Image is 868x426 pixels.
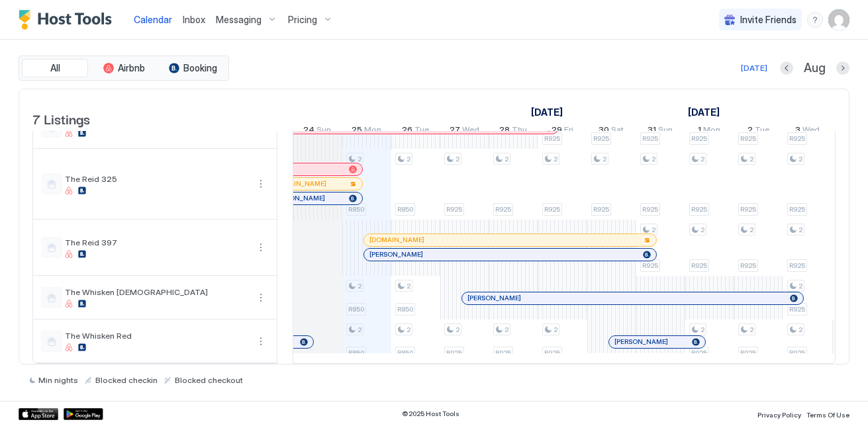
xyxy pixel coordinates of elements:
[789,305,805,314] span: R925
[64,408,103,420] a: Google Play Store
[695,122,724,141] a: September 1, 2025
[348,205,364,214] span: R850
[642,134,658,143] span: R925
[65,287,248,297] span: The Whisken [DEMOGRAPHIC_DATA]
[348,122,385,141] a: August 25, 2025
[456,155,459,163] span: 2
[348,349,364,357] span: R850
[91,59,157,77] button: Airbnb
[253,333,269,349] div: menu
[358,282,362,290] span: 2
[19,56,229,81] div: tab-group
[648,124,656,138] span: 31
[740,134,756,143] span: R925
[450,124,460,138] span: 27
[806,407,849,421] a: Terms Of Use
[160,59,226,77] button: Booking
[802,124,820,138] span: Wed
[740,205,756,214] span: R925
[599,124,609,138] span: 30
[253,290,269,306] div: menu
[253,333,269,349] button: More options
[644,122,676,141] a: August 31, 2025
[183,14,205,25] span: Inbox
[603,155,606,163] span: 2
[749,226,753,234] span: 2
[183,13,205,26] a: Inbox
[446,122,483,141] a: August 27, 2025
[505,155,508,163] span: 2
[65,237,248,247] span: The Reid 397
[216,14,262,26] span: Messaging
[740,14,796,26] span: Invite Friends
[798,226,802,234] span: 2
[789,134,805,143] span: R925
[789,261,805,270] span: R925
[402,124,412,138] span: 26
[446,205,462,214] span: R925
[755,124,769,138] span: Tue
[544,134,560,143] span: R925
[407,155,410,163] span: 2
[804,61,826,76] span: Aug
[288,14,317,26] span: Pricing
[316,124,331,138] span: Sun
[38,375,78,385] span: Min nights
[614,337,668,346] span: [PERSON_NAME]
[414,124,429,138] span: Tue
[348,305,364,314] span: R850
[505,325,508,334] span: 2
[554,155,557,163] span: 2
[554,325,557,334] span: 2
[691,261,707,270] span: R925
[548,122,577,141] a: August 29, 2025
[496,122,530,141] a: August 28, 2025
[50,62,60,74] span: All
[749,155,753,163] span: 2
[364,124,381,138] span: Mon
[399,122,432,141] a: August 26, 2025
[253,290,269,306] button: More options
[798,282,802,290] span: 2
[358,325,362,334] span: 2
[593,205,609,214] span: R925
[836,62,849,75] button: Next month
[271,179,326,188] span: [DOMAIN_NAME]
[685,103,723,122] a: September 1, 2025
[175,375,243,385] span: Blocked checkout
[544,205,560,214] span: R925
[446,349,462,357] span: R925
[407,282,410,290] span: 2
[807,12,823,28] div: menu
[352,124,362,138] span: 25
[642,205,658,214] span: R925
[757,411,801,419] span: Privacy Policy
[703,124,720,138] span: Mon
[749,325,753,334] span: 2
[595,122,627,141] a: August 30, 2025
[369,250,423,259] span: [PERSON_NAME]
[19,10,118,30] a: Host Tools Logo
[499,124,510,138] span: 28
[789,205,805,214] span: R925
[407,325,410,334] span: 2
[19,408,58,420] div: App Store
[642,261,658,270] span: R925
[495,205,511,214] span: R925
[792,122,823,141] a: September 3, 2025
[253,239,269,255] div: menu
[744,122,773,141] a: September 2, 2025
[456,325,459,334] span: 2
[495,349,511,357] span: R925
[183,62,217,74] span: Booking
[358,155,362,163] span: 2
[700,226,704,234] span: 2
[780,62,793,75] button: Previous month
[402,409,459,418] span: © 2025 Host Tools
[512,124,527,138] span: Thu
[467,294,521,302] span: [PERSON_NAME]
[134,13,172,26] a: Calendar
[397,205,413,214] span: R850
